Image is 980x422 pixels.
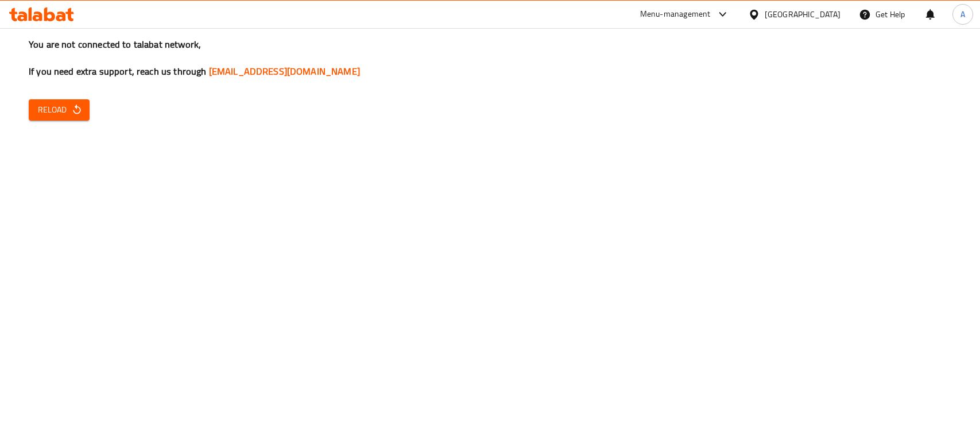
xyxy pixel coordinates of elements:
h3: You are not connected to talabat network, If you need extra support, reach us through [29,38,951,78]
span: Reload [38,103,80,117]
div: Menu-management [640,7,711,21]
a: [EMAIL_ADDRESS][DOMAIN_NAME] [209,63,360,80]
button: Reload [29,99,90,121]
span: A [960,8,965,21]
div: [GEOGRAPHIC_DATA] [765,8,840,21]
